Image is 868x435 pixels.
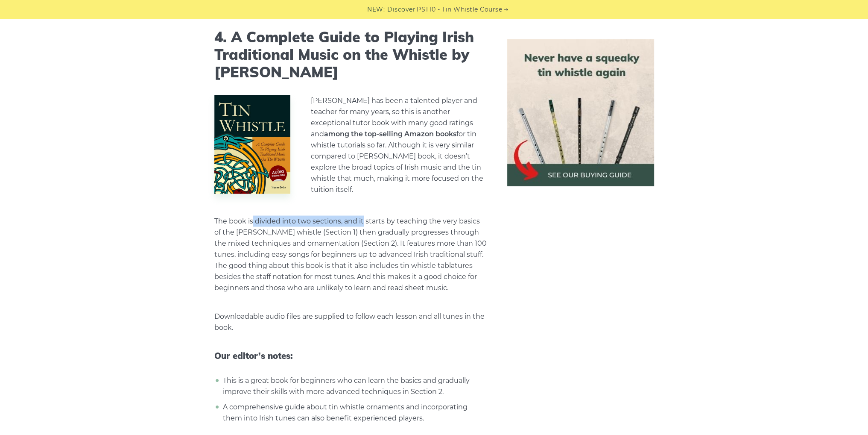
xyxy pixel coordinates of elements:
p: The book is divided into two sections, and it starts by teaching the very basics of the [PERSON_N... [214,216,487,294]
span: NEW: [367,5,385,15]
li: This is a great book for beginners who can learn the basics and gradually improve their skills wi... [221,375,487,397]
li: A comprehensive guide about tin whistle ornaments and incorporating them into Irish tunes can als... [221,402,487,424]
a: PST10 - Tin Whistle Course [417,5,502,15]
img: tin whistle buying guide [507,39,654,186]
strong: among the top-selling Amazon books [324,130,456,138]
p: [PERSON_NAME] has been a talented player and teacher for many years, so this is another exception... [311,95,487,195]
p: Downloadable audio files are supplied to follow each lesson and all tunes in the book. [214,311,487,333]
span: Discover [387,5,415,15]
h2: 4. A Complete Guide to Playing Irish Traditional Music on the Whistle by [PERSON_NAME] [214,29,487,81]
span: Our editor’s notes: [214,351,487,361]
img: Tin Whistle Book by Stephen Ducke [214,95,290,194]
